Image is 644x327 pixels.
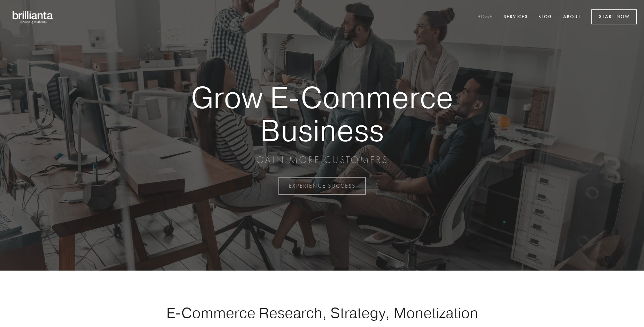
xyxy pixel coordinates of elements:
img: brillianta - research, strategy, marketing [7,7,59,27]
a: Start Now [591,9,637,24]
strong: Grow E-Commerce Business [167,81,477,147]
a: EXPERIENCE SUCCESS [278,177,366,195]
a: Services [499,11,532,23]
p: GAIN MORE CUSTOMERS [167,154,477,166]
a: Home [473,11,497,23]
a: Blog [534,11,557,23]
h1: E-Commerce Research, Strategy, Monetization [144,304,500,321]
a: About [559,11,585,23]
